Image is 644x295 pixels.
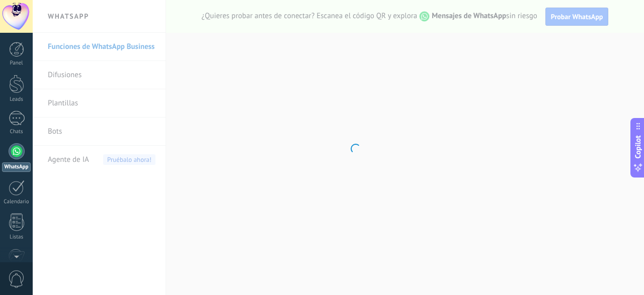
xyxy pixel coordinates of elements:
[2,162,31,172] div: WhatsApp
[2,234,31,241] div: Listas
[2,60,31,67] div: Panel
[2,129,31,135] div: Chats
[2,199,31,205] div: Calendario
[2,96,31,103] div: Leads
[633,135,643,158] span: Copilot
